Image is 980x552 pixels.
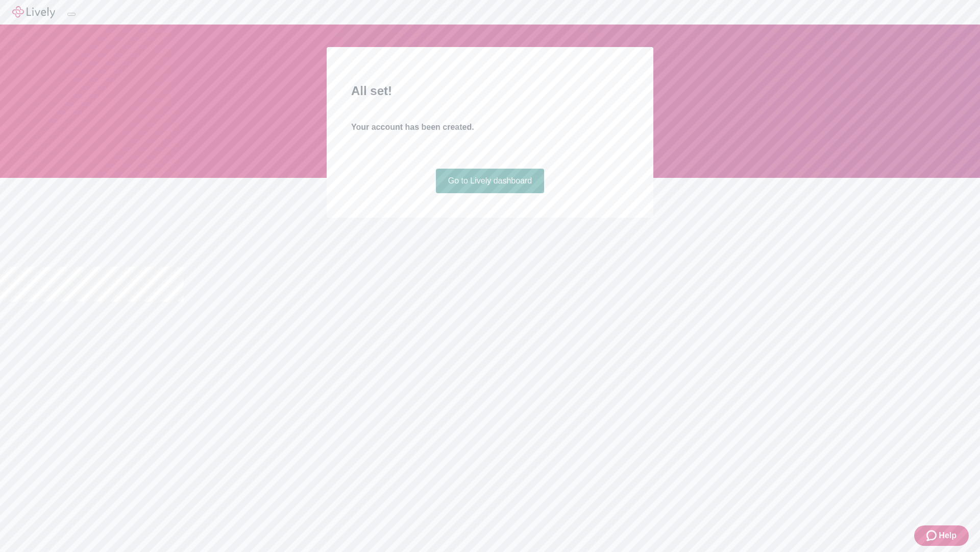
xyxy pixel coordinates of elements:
[67,13,76,16] button: Log out
[12,6,55,18] img: Lively
[351,121,629,133] h4: Your account has been created.
[351,82,629,100] h2: All set!
[914,525,969,546] button: Zendesk support iconHelp
[926,530,939,542] svg: Zendesk support icon
[939,530,957,542] span: Help
[436,169,545,193] a: Go to Lively dashboard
